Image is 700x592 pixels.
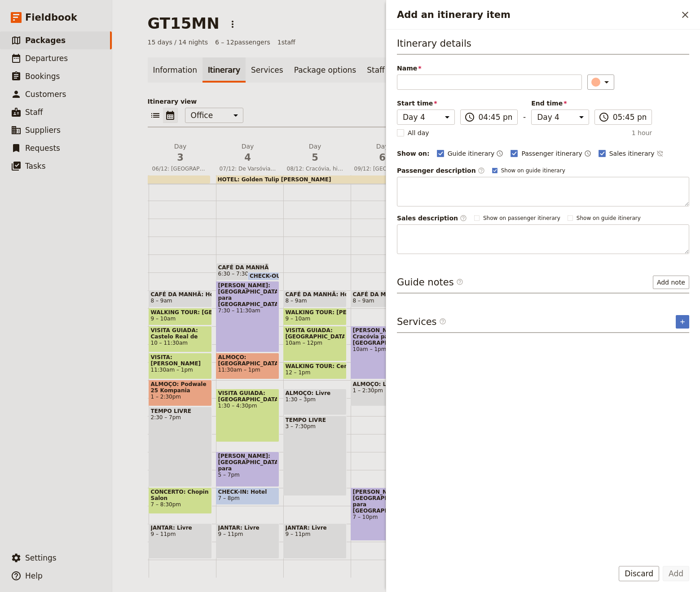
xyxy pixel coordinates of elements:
[25,571,43,580] span: Help
[151,309,210,316] span: WALKING TOUR: [GEOGRAPHIC_DATA]
[149,326,212,352] div: VISITA GUIADA: Castelo Real de [GEOGRAPHIC_DATA]10 – 11:30am
[286,525,344,531] span: JANTAR: Livre
[149,523,212,559] div: JANTAR: Livre9 – 11pm
[151,394,210,400] span: 1 – 2:30pm
[353,327,412,346] span: [PERSON_NAME]: Cracóvia para [GEOGRAPHIC_DATA]
[351,290,414,307] div: CAFÉ DA MANHÃ: Hotel8 – 9am
[149,487,212,514] div: CONCERTO: Chopin Salon7 – 8:30pm
[218,264,268,271] span: CAFÉ DA MANHÃ: Hotel
[351,380,414,406] div: ALMOÇO: Livre1 – 2:30pm
[148,108,163,123] button: List view
[353,514,412,520] span: 7 – 10pm
[287,151,343,164] span: 5
[397,75,582,90] input: Name
[599,112,609,123] span: ​
[397,166,485,175] label: Passenger description
[619,566,659,581] button: Discard
[151,291,210,298] span: CAFÉ DA MANHÃ: Hotel
[216,142,283,175] button: Day407/12: De Varsóvia a [GEOGRAPHIC_DATA], reflexões históricas
[353,387,412,394] span: 1 – 2:30pm
[25,11,77,24] span: Fieldbook
[216,147,283,578] div: CAFÉ DA MANHÃ: Hotel6:30 – 7:30amCHECK-OUT: [GEOGRAPHIC_DATA][PERSON_NAME]: [GEOGRAPHIC_DATA] par...
[151,327,210,340] span: VISITA GUIADA: Castelo Real de [GEOGRAPHIC_DATA]
[149,165,212,172] span: 06/12: [GEOGRAPHIC_DATA], arte, música e história real
[151,367,210,373] span: 11:30am – 1pm
[149,147,216,578] div: CAFÉ DA MANHÃ: Hotel8 – 9amWALKING TOUR: [GEOGRAPHIC_DATA]9 – 10amVISITA GUIADA: Castelo Real de ...
[663,566,689,581] button: Add
[609,149,655,158] span: Sales itinerary
[225,17,240,32] button: Actions
[286,298,307,304] span: 8 – 9am
[286,316,311,322] span: 9 – 10am
[25,72,60,81] span: Bookings
[218,176,331,183] span: HOTEL: Golden Tulip [PERSON_NAME]
[25,90,66,99] span: Customers
[531,110,589,125] select: End time
[286,396,344,403] span: 1:30 – 3pm
[456,278,463,289] span: ​
[287,142,343,164] h2: Day
[148,38,208,47] span: 15 days / 14 nights
[215,38,270,47] span: 6 – 12 passengers
[678,7,693,22] button: Close drawer
[148,57,203,83] a: Information
[25,553,57,562] span: Settings
[216,175,480,184] div: HOTEL: Golden Tulip [PERSON_NAME]
[286,417,344,423] span: TEMPO LIVRE
[397,8,678,22] h2: Add an itinerary item
[286,309,344,316] span: WALKING TOUR: [PERSON_NAME]
[286,390,344,396] span: ALMOÇO: Livre
[25,54,68,63] span: Departures
[216,281,279,352] div: [PERSON_NAME]: [GEOGRAPHIC_DATA] para [GEOGRAPHIC_DATA]7:30 – 11:30am
[351,142,418,175] button: Day609/12: [GEOGRAPHIC_DATA]: magia das montanhas Tatra
[151,340,210,346] span: 10 – 11:30am
[247,272,279,281] div: CHECK-OUT: [GEOGRAPHIC_DATA]
[483,215,560,222] span: Show on passenger itinerary
[448,149,495,158] span: Guide itinerary
[354,142,411,164] h2: Day
[613,112,647,123] input: ​
[151,381,210,394] span: ALMOÇO: Podwale 25 Kompania Piwna
[218,271,257,277] span: 6:30 – 7:30am
[283,416,347,496] div: TEMPO LIVRE3 – 7:30pm
[283,326,347,361] div: VISITA GUIADA: [GEOGRAPHIC_DATA]10am – 12pm
[218,531,277,537] span: 9 – 11pm
[351,487,414,541] div: [PERSON_NAME]: [GEOGRAPHIC_DATA] para [GEOGRAPHIC_DATA]7 – 10pm
[353,346,412,352] span: 10am – 1pm
[151,501,210,508] span: 7 – 8:30pm
[163,108,178,123] button: Calendar view
[587,75,614,90] button: ​
[592,77,612,88] div: ​
[246,57,289,83] a: Services
[286,531,344,537] span: 9 – 11pm
[653,276,689,289] button: Add note
[286,340,344,346] span: 10am – 12pm
[151,489,210,501] span: CONCERTO: Chopin Salon
[501,167,565,174] span: Show on guide itinerary
[531,99,589,108] span: End time
[286,423,344,430] span: 3 – 7:30pm
[250,273,355,279] span: CHECK-OUT: [GEOGRAPHIC_DATA]
[397,149,430,158] div: Show on:
[283,523,347,559] div: JANTAR: Livre9 – 11pm
[149,353,212,379] div: VISITA: [PERSON_NAME] Chocolate Lounge11:30am – 1pm
[149,380,212,406] div: ALMOÇO: Podwale 25 Kompania Piwna1 – 2:30pm
[456,278,463,285] span: ​
[353,291,412,298] span: CAFÉ DA MANHÃ: Hotel
[151,414,210,421] span: 2:30 – 7pm
[25,144,60,153] span: Requests
[151,316,176,322] span: 9 – 10am
[25,162,46,171] span: Tasks
[479,112,512,123] input: ​
[353,489,412,514] span: [PERSON_NAME]: [GEOGRAPHIC_DATA] para [GEOGRAPHIC_DATA]
[286,369,311,376] span: 12 – 1pm
[283,362,347,379] div: WALKING TOUR: Centro Histórico de [GEOGRAPHIC_DATA]12 – 1pm
[218,525,277,531] span: JANTAR: Livre
[151,298,172,304] span: 8 – 9am
[656,148,664,159] button: Time not shown on sales itinerary
[397,214,467,223] label: Sales description
[478,167,485,174] span: ​
[408,128,429,137] span: All day
[397,37,689,55] h3: Itinerary details
[216,452,279,487] div: [PERSON_NAME]: [GEOGRAPHIC_DATA] para [GEOGRAPHIC_DATA]5 – 7pm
